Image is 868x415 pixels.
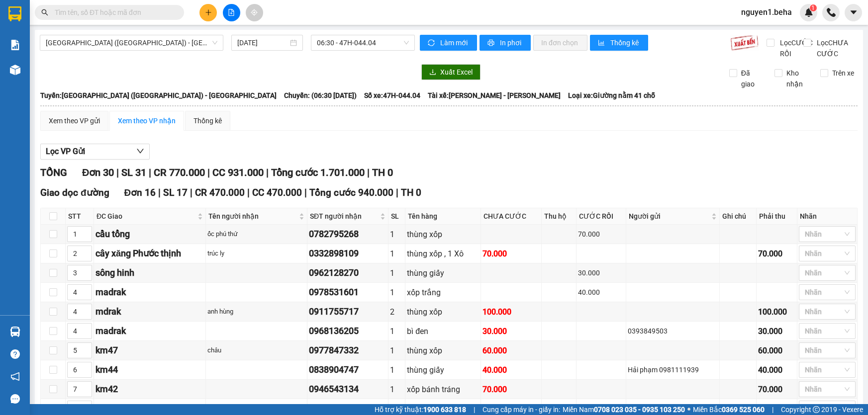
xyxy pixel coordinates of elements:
div: cây xăng Phước thịnh [96,247,204,260]
div: km44 [96,363,204,377]
span: Tổng cước 1.701.000 [271,166,365,178]
span: SL 17 [163,187,188,198]
div: 70.000 [482,248,540,260]
div: Nhãn [800,211,855,222]
span: Loại xe: Giường nằm 41 chỗ [568,90,655,101]
div: 1 [390,325,403,337]
div: thùng xốp , 1 Xô [407,248,479,260]
div: 2 [390,306,403,318]
span: ĐC Giao [96,211,195,222]
td: 0782795268 [307,225,388,244]
div: châu [207,345,305,355]
span: plus [205,9,212,16]
div: Thống kê [193,115,222,126]
div: anh hùng [207,307,305,317]
div: cầu tổng [96,227,204,241]
div: sông hinh [96,266,204,280]
img: logo-vxr [8,6,21,21]
span: Lọc CHƯA CƯỚC [813,37,858,59]
div: Hải phạm 0981111939 [628,364,718,375]
div: madrak [96,324,204,338]
strong: 0369 525 060 [722,406,765,414]
input: 12/08/2025 [237,37,288,48]
span: notification [10,372,20,381]
strong: 0708 023 035 - 0935 103 250 [594,406,685,414]
span: Giao dọc đường [40,187,109,198]
sup: 1 [810,4,817,11]
td: trúc ly [206,244,307,263]
span: Miền Bắc [693,404,765,415]
button: In đơn chọn [533,35,587,51]
span: file-add [228,9,235,16]
div: 60.000 [482,344,540,357]
span: Lọc VP Gửi [46,145,85,158]
div: 0962128270 [309,266,386,280]
span: ⚪️ [687,408,690,412]
span: Chuyến: (06:30 [DATE]) [284,90,357,101]
td: 0968136205 [307,322,388,341]
span: Phú Yên (SC) - Đắk Lắk [46,35,217,50]
div: thùng giấy [407,364,479,376]
div: 0782795268 [309,227,386,241]
span: download [429,69,436,77]
span: Miền Nam [563,404,685,415]
span: CR 470.000 [195,187,245,198]
div: 100.000 [758,306,795,318]
th: Phải thu [757,208,797,225]
span: Đã giao [737,68,767,89]
div: 30.000 [578,267,624,278]
div: 70.000 [578,229,624,240]
button: downloadXuất Excel [421,64,481,80]
span: CC 931.000 [212,166,264,178]
div: 1 [390,403,403,415]
strong: 1900 633 818 [423,406,466,414]
button: Lọc VP Gửi [40,144,150,160]
span: | [304,187,307,198]
div: thùng xốp [407,306,479,318]
div: Xem theo VP nhận [118,115,176,126]
input: Tìm tên, số ĐT hoặc mã đơn [55,7,172,18]
span: | [149,166,151,178]
span: down [136,147,144,155]
div: 40.000 [578,287,624,298]
button: bar-chartThống kê [590,35,648,51]
div: km42 [96,382,204,396]
td: ốc phú thứ [206,225,307,244]
td: 0978531601 [307,283,388,302]
span: Kho nhận [782,68,812,89]
img: warehouse-icon [10,65,20,75]
td: anh hùng [206,302,307,322]
span: question-circle [10,349,20,359]
div: máy tính [407,403,479,415]
span: message [10,394,20,404]
span: | [367,166,370,178]
div: 1 [390,286,403,299]
div: trúc ly [207,249,305,258]
span: Tài xế: [PERSON_NAME] - [PERSON_NAME] [428,90,561,101]
span: Đơn 30 [82,166,114,178]
span: | [772,404,773,415]
div: 1 [390,248,403,260]
th: STT [66,208,94,225]
div: thùng xốp [407,228,479,241]
span: In phơi [500,37,523,48]
div: 0968136205 [309,324,386,338]
b: Tuyến: [GEOGRAPHIC_DATA] ([GEOGRAPHIC_DATA]) - [GEOGRAPHIC_DATA] [40,91,277,99]
td: 0332898109 [307,244,388,263]
span: printer [487,39,496,47]
div: 40.000 [482,364,540,376]
th: Thu hộ [542,208,577,225]
div: 0393849503 [628,326,718,336]
span: | [396,187,398,198]
div: 30.000 [482,325,540,337]
th: Tên hàng [405,208,481,225]
div: 0977847332 [309,343,386,357]
span: | [266,166,269,178]
div: ốc phú thứ [207,229,305,239]
span: SĐT người nhận [310,211,378,222]
span: | [190,187,193,198]
div: 30.000 [758,325,795,337]
div: thùng giấy [407,267,479,279]
div: thùng xốp [407,344,479,357]
span: Tên người nhận [208,211,297,222]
